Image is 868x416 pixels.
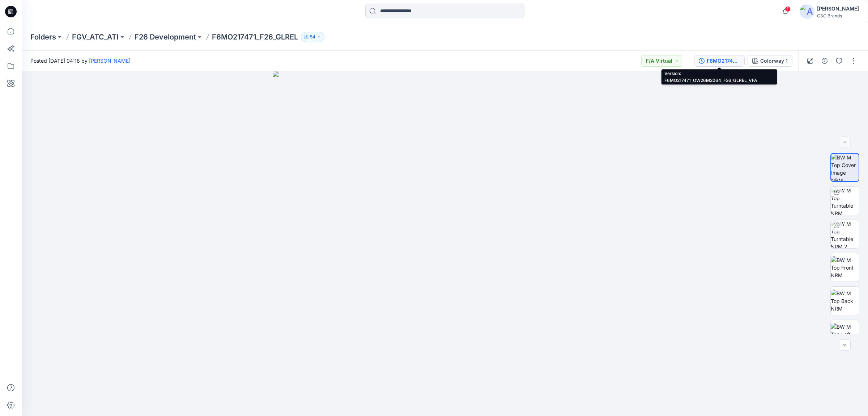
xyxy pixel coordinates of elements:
[831,290,859,312] img: BW M Top Back NRM
[212,32,298,42] p: F6MO217471_F26_GLREL
[831,187,859,215] img: BW M Top Turntable NRM
[748,55,792,67] button: Colorway 1
[72,32,119,42] a: FGV_ATC_ATI
[817,13,859,18] div: CSC Brands
[694,55,745,67] button: F6MO217471_OW26M2064_F26_GLREL_VFA
[831,220,859,248] img: BW M Top Turntable NRM 2
[800,4,814,19] img: avatar
[817,4,859,13] div: [PERSON_NAME]
[831,154,859,181] img: BW M Top Cover Image NRM
[30,57,131,65] span: Posted [DATE] 04:18 by
[135,32,196,42] a: F26 Development
[301,32,324,42] button: 54
[707,57,740,65] div: F6MO217471_OW26M2064_F26_GLREL_VFA
[310,33,315,41] p: 54
[831,256,859,279] img: BW M Top Front NRM
[30,32,56,42] a: Folders
[760,57,788,65] div: Colorway 1
[785,6,791,12] span: 1
[89,58,131,64] a: [PERSON_NAME]
[831,323,859,346] img: BW M Top Left NRM
[819,55,830,67] button: Details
